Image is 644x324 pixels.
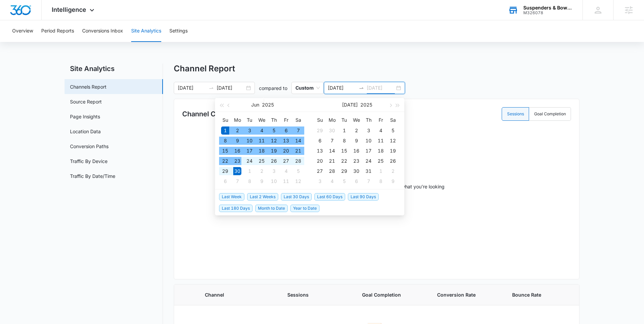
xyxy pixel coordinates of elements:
[375,136,387,146] td: 2025-07-11
[209,85,214,91] span: to
[326,166,338,176] td: 2025-07-28
[328,157,336,165] div: 21
[282,137,290,145] div: 13
[233,126,241,135] div: 2
[243,176,256,186] td: 2025-07-08
[258,177,266,185] div: 9
[340,126,348,135] div: 1
[360,98,372,112] button: 2025
[328,177,336,185] div: 4
[295,85,314,91] p: Custom
[268,115,280,125] th: Th
[512,291,568,298] span: Bounce Rate
[270,177,278,185] div: 10
[294,126,302,135] div: 7
[243,166,256,176] td: 2025-07-01
[41,20,74,42] button: Period Reports
[282,126,290,135] div: 6
[219,156,231,166] td: 2025-06-22
[387,146,399,156] td: 2025-07-19
[255,205,288,212] span: Month to Date
[256,115,268,125] th: We
[523,10,573,15] div: account id
[268,156,280,166] td: 2025-06-26
[268,146,280,156] td: 2025-06-19
[243,125,256,136] td: 2025-06-03
[282,147,290,155] div: 20
[352,137,360,145] div: 9
[316,137,324,145] div: 6
[75,40,114,44] div: Keywords by Traffic
[258,147,266,155] div: 18
[292,176,304,186] td: 2025-07-12
[502,107,529,121] label: Sessions
[338,136,350,146] td: 2025-07-08
[270,157,278,165] div: 26
[389,137,397,145] div: 12
[280,146,292,156] td: 2025-06-20
[375,146,387,156] td: 2025-07-18
[292,146,304,156] td: 2025-06-21
[219,125,231,136] td: 2025-06-01
[233,167,241,175] div: 30
[259,85,287,92] p: compared to
[182,109,250,119] h3: Channel Comparison
[340,167,348,175] div: 29
[18,18,74,23] div: Domain: [DOMAIN_NAME]
[292,115,304,125] th: Sa
[389,177,397,185] div: 9
[270,147,278,155] div: 19
[268,136,280,146] td: 2025-06-12
[314,115,326,125] th: Su
[245,177,254,185] div: 8
[326,125,338,136] td: 2025-06-30
[342,98,358,112] button: [DATE]
[70,128,101,135] a: Location Data
[387,136,399,146] td: 2025-07-12
[377,126,385,135] div: 4
[364,157,373,165] div: 24
[280,166,292,176] td: 2025-07-04
[292,156,304,166] td: 2025-06-28
[350,176,362,186] td: 2025-08-06
[377,147,385,155] div: 18
[280,136,292,146] td: 2025-06-13
[282,157,290,165] div: 27
[362,291,421,298] span: Goal Completion
[178,84,206,92] input: Start date
[340,137,348,145] div: 8
[350,125,362,136] td: 2025-07-02
[326,146,338,156] td: 2025-07-14
[316,147,324,155] div: 13
[362,146,375,156] td: 2025-07-17
[231,136,243,146] td: 2025-06-09
[245,167,254,175] div: 1
[219,136,231,146] td: 2025-06-08
[217,84,245,92] input: End date
[231,156,243,166] td: 2025-06-23
[377,157,385,165] div: 25
[362,176,375,186] td: 2025-08-07
[314,156,326,166] td: 2025-07-20
[328,137,336,145] div: 7
[243,115,256,125] th: Tu
[256,166,268,176] td: 2025-07-02
[219,115,231,125] th: Su
[362,115,375,125] th: Th
[258,137,266,145] div: 11
[314,166,326,176] td: 2025-07-27
[375,176,387,186] td: 2025-08-08
[280,115,292,125] th: Fr
[387,125,399,136] td: 2025-07-05
[338,115,350,125] th: Tu
[245,137,254,145] div: 10
[231,146,243,156] td: 2025-06-16
[352,177,360,185] div: 6
[26,40,61,44] div: Domain Overview
[314,146,326,156] td: 2025-07-13
[328,84,356,92] input: Start date
[350,146,362,156] td: 2025-07-16
[387,156,399,166] td: 2025-07-26
[268,125,280,136] td: 2025-06-05
[52,6,86,13] span: Intelligence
